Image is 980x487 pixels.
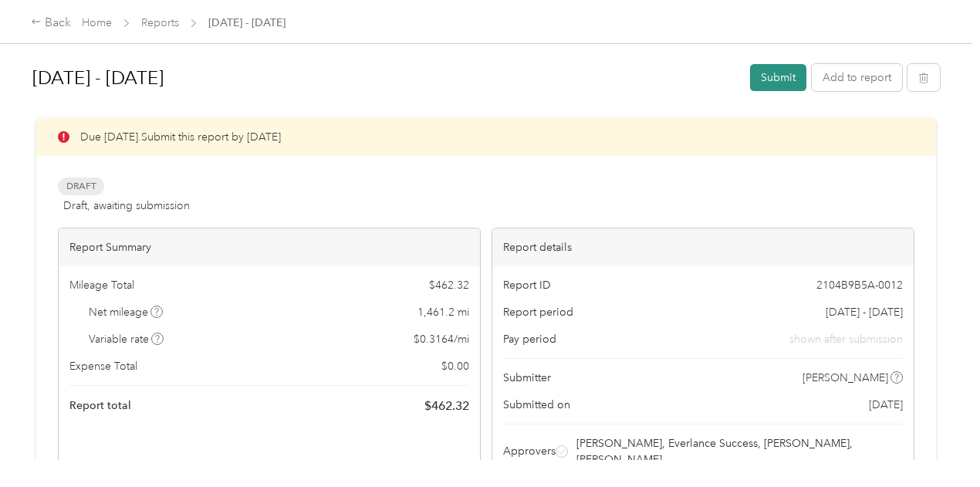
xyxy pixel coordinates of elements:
[58,178,104,195] span: Draft
[826,304,903,320] span: [DATE] - [DATE]
[69,397,131,414] span: Report total
[789,331,903,347] span: shown after submission
[803,370,888,386] span: [PERSON_NAME]
[812,64,902,91] button: Add to report
[503,277,551,293] span: Report ID
[503,443,556,459] span: Approvers
[59,228,480,266] div: Report Summary
[82,16,112,29] a: Home
[31,14,71,32] div: Back
[441,358,469,374] span: $ 0.00
[750,64,806,91] button: Submit
[414,331,469,347] span: $ 0.3164 / mi
[89,304,164,320] span: Net mileage
[89,331,164,347] span: Variable rate
[429,277,469,293] span: $ 462.32
[69,358,137,374] span: Expense Total
[894,401,980,487] iframe: Everlance-gr Chat Button Frame
[32,59,739,96] h1: Sep 1 - 30, 2025
[417,304,469,320] span: 1,461.2 mi
[424,397,469,415] span: $ 462.32
[816,277,903,293] span: 2104B9B5A-0012
[503,304,573,320] span: Report period
[141,16,179,29] a: Reports
[503,331,556,347] span: Pay period
[492,228,914,266] div: Report details
[503,397,570,413] span: Submitted on
[869,397,903,413] span: [DATE]
[69,277,134,293] span: Mileage Total
[36,118,936,156] div: Due [DATE]. Submit this report by [DATE]
[503,370,551,386] span: Submitter
[208,15,286,31] span: [DATE] - [DATE]
[576,435,901,468] span: [PERSON_NAME], Everlance Success, [PERSON_NAME], [PERSON_NAME]
[63,198,190,214] span: Draft, awaiting submission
